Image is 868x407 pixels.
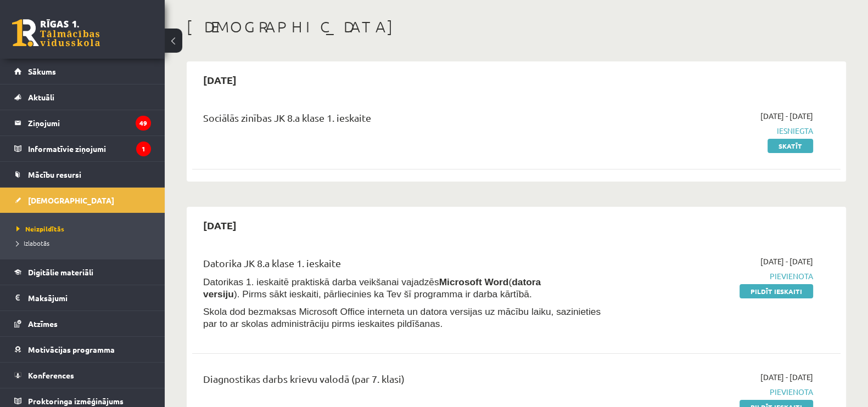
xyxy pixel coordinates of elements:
[14,259,151,285] a: Digitālie materiāli
[740,284,813,298] a: Pildīt ieskaiti
[14,363,151,388] a: Konferences
[28,396,124,406] span: Proktoringa izmēģinājums
[203,256,604,276] div: Datorika JK 8.a klase 1. ieskaite
[760,256,813,267] span: [DATE] - [DATE]
[28,92,54,102] span: Aktuāli
[16,238,154,248] a: Izlabotās
[14,59,151,84] a: Sākums
[28,319,58,329] span: Atzīmes
[136,116,151,131] i: 49
[14,285,151,310] a: Maksājumi
[16,224,64,233] span: Neizpildītās
[768,139,813,153] a: Skatīt
[203,371,604,392] div: Diagnostikas darbs krievu valodā (par 7. klasi)
[28,169,81,179] span: Mācību resursi
[621,125,813,137] span: Iesniegta
[760,371,813,383] span: [DATE] - [DATE]
[14,110,151,135] a: Ziņojumi49
[28,370,74,380] span: Konferences
[621,386,813,398] span: Pievienota
[760,110,813,122] span: [DATE] - [DATE]
[192,212,248,238] h2: [DATE]
[16,224,154,234] a: Neizpildītās
[203,276,541,299] b: datora versiju
[14,337,151,362] a: Motivācijas programma
[28,110,151,135] legend: Ziņojumi
[203,306,601,329] span: Skola dod bezmaksas Microsoft Office interneta un datora versijas uz mācību laiku, sazinieties pa...
[28,195,114,205] span: [DEMOGRAPHIC_DATA]
[14,84,151,110] a: Aktuāli
[192,67,248,93] h2: [DATE]
[12,19,100,47] a: Rīgas 1. Tālmācības vidusskola
[16,239,49,247] span: Izlabotās
[14,311,151,336] a: Atzīmes
[28,285,151,310] legend: Maksājumi
[14,136,151,161] a: Informatīvie ziņojumi1
[28,267,93,277] span: Digitālie materiāli
[28,66,56,76] span: Sākums
[187,18,846,36] h1: [DEMOGRAPHIC_DATA]
[439,276,509,287] b: Microsoft Word
[28,344,115,354] span: Motivācijas programma
[14,188,151,213] a: [DEMOGRAPHIC_DATA]
[136,142,151,156] i: 1
[14,162,151,187] a: Mācību resursi
[621,270,813,282] span: Pievienota
[203,110,604,131] div: Sociālās zinības JK 8.a klase 1. ieskaite
[28,136,151,161] legend: Informatīvie ziņojumi
[203,276,541,299] span: Datorikas 1. ieskaitē praktiskā darba veikšanai vajadzēs ( ). Pirms sākt ieskaiti, pārliecinies k...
